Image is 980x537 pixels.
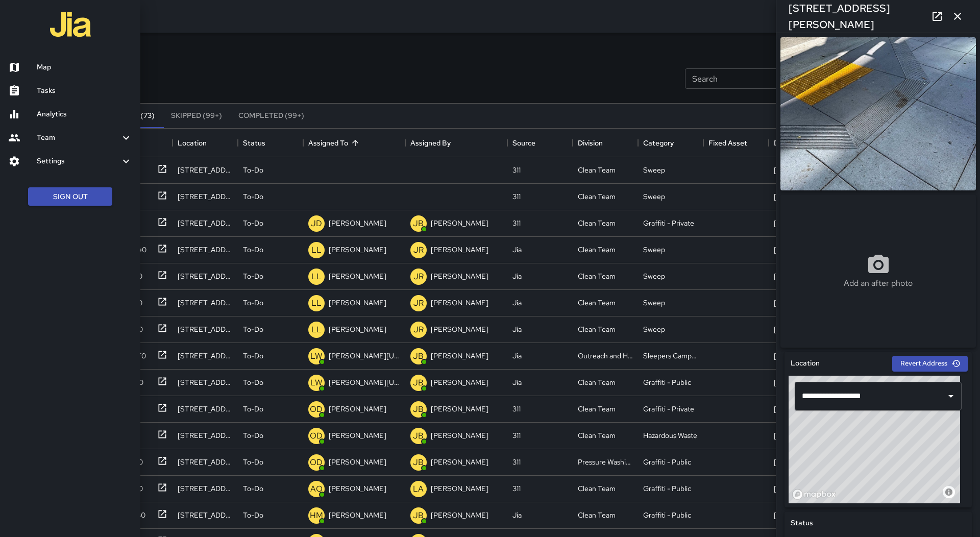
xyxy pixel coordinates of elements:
[37,109,132,120] h6: Analytics
[50,4,91,45] img: jia-logo
[37,132,120,143] h6: Team
[37,156,120,167] h6: Settings
[37,85,132,96] h6: Tasks
[28,187,112,206] button: Sign Out
[37,62,132,73] h6: Map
